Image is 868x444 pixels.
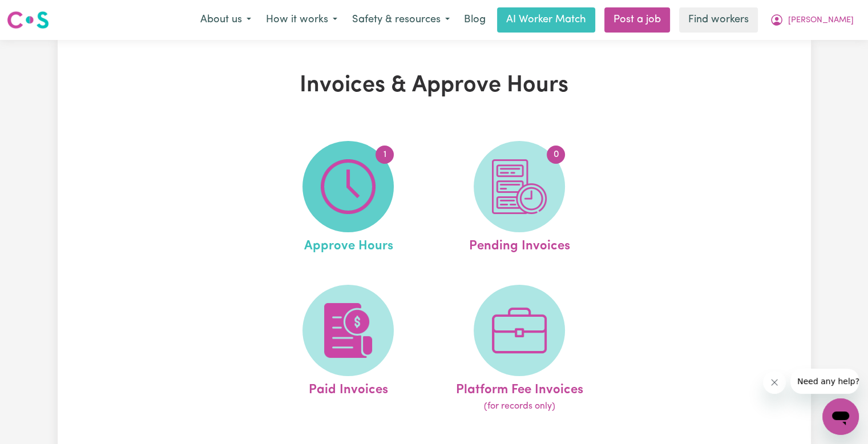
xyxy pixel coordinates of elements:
[822,398,859,435] iframe: Button to launch messaging window
[457,7,492,33] a: Blog
[7,7,49,33] a: Careseekers logo
[456,376,583,400] span: Platform Fee Invoices
[604,7,670,33] a: Post a job
[547,146,565,164] span: 0
[763,371,786,394] iframe: Close message
[7,8,69,17] span: Need any help?
[259,8,345,32] button: How it works
[437,141,601,256] a: Pending Invoices
[790,369,859,394] iframe: Message from company
[266,285,430,414] a: Paid Invoices
[469,232,570,256] span: Pending Invoices
[345,8,457,32] button: Safety & resources
[7,10,49,30] img: Careseekers logo
[304,232,393,256] span: Approve Hours
[190,72,679,99] h1: Invoices & Approve Hours
[193,8,259,32] button: About us
[484,399,555,413] span: (for records only)
[788,14,854,27] span: [PERSON_NAME]
[309,376,388,400] span: Paid Invoices
[376,146,394,164] span: 1
[437,285,601,414] a: Platform Fee Invoices(for records only)
[679,7,758,33] a: Find workers
[266,141,430,256] a: Approve Hours
[762,8,861,32] button: My Account
[497,7,595,33] a: AI Worker Match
